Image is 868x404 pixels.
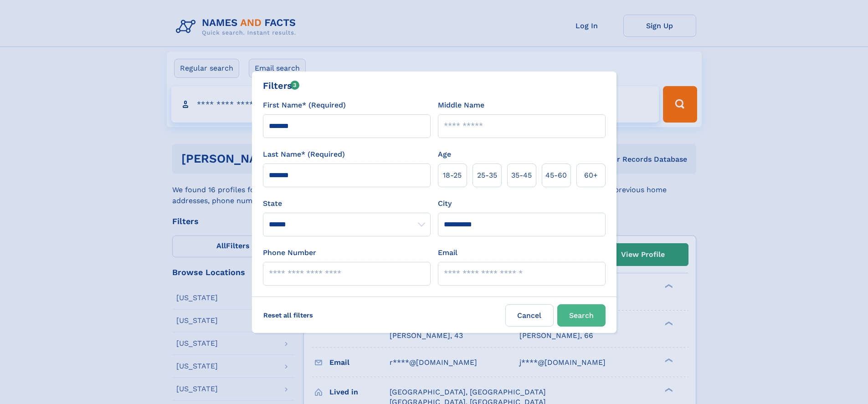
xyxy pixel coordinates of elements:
span: 25‑35 [477,170,497,181]
span: 45‑60 [545,170,567,181]
label: Middle Name [438,100,484,111]
label: Phone Number [263,247,316,258]
label: Last Name* (Required) [263,149,345,160]
label: Cancel [505,304,554,327]
label: State [263,198,431,209]
label: Email [438,247,457,258]
label: First Name* (Required) [263,100,346,111]
button: Search [557,304,606,327]
span: 60+ [584,170,598,181]
label: Reset all filters [257,304,319,326]
div: Filters [263,79,300,92]
label: Age [438,149,451,160]
label: City [438,198,452,209]
span: 18‑25 [443,170,462,181]
span: 35‑45 [511,170,532,181]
